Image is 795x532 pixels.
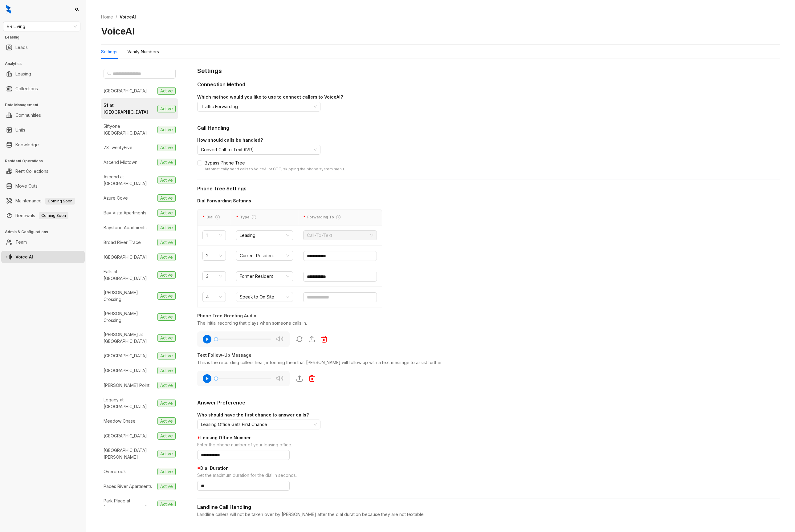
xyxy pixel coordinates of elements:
[1,68,85,80] li: Leasing
[116,14,117,20] li: /
[15,180,38,192] a: Move Outs
[202,160,347,172] span: Bypass Phone Tree
[157,224,176,231] span: Active
[197,312,780,319] div: Phone Tree Greeting Audio
[157,400,176,407] span: Active
[1,139,85,151] li: Knowledge
[104,310,155,324] div: [PERSON_NAME] Crossing II
[197,442,780,449] div: Enter the phone number of your leasing office.
[157,334,176,342] span: Active
[1,109,85,121] li: Communities
[104,352,147,359] div: [GEOGRAPHIC_DATA]
[157,382,176,389] span: Active
[157,501,176,508] span: Active
[127,48,159,55] div: Vanity Numbers
[197,399,780,407] div: Answer Preference
[197,81,780,88] div: Connection Method
[197,137,780,144] div: How should calls be handled?
[104,102,155,116] div: 51 at [GEOGRAPHIC_DATA]
[1,180,85,192] li: Move Outs
[197,197,382,204] div: Dial Forwarding Settings
[104,159,137,166] div: Ascend Midtown
[303,214,377,220] div: Forwarding To
[104,123,155,136] div: 5iftyone [GEOGRAPHIC_DATA]
[101,25,135,37] h2: VoiceAI
[157,432,176,440] span: Active
[5,158,86,164] h3: Resident Operations
[205,166,345,172] div: Automatically send calls to VoiceAI or CTT, skipping the phone system menu.
[104,447,155,461] div: [GEOGRAPHIC_DATA][PERSON_NAME]
[240,292,289,302] span: Speak to On Site
[104,254,147,261] div: [GEOGRAPHIC_DATA]
[15,139,39,151] a: Knowledge
[157,209,176,217] span: Active
[197,185,780,193] div: Phone Tree Settings
[104,418,136,424] div: Meadow Chase
[157,313,176,321] span: Active
[157,292,176,300] span: Active
[201,145,317,154] span: Convert Call-to-Text (IVR)
[197,66,780,76] div: Settings
[5,35,86,40] h3: Leasing
[197,503,780,511] div: Landline Call Handling
[15,109,41,121] a: Communities
[197,359,780,366] div: This is the recording callers hear, informing them that [PERSON_NAME] will follow up with a text ...
[157,450,176,457] span: Active
[236,214,293,220] div: Type
[104,195,128,201] div: Azure Cove
[197,352,780,359] div: Text Follow-Up Message
[157,87,176,95] span: Active
[5,61,86,67] h3: Analytics
[240,231,289,240] span: Leasing
[104,497,155,511] div: Park Place at [GEOGRAPHIC_DATA]
[104,433,147,439] div: [GEOGRAPHIC_DATA]
[157,194,176,202] span: Active
[104,382,149,389] div: [PERSON_NAME] Point
[120,14,136,19] span: VoiceAI
[157,483,176,490] span: Active
[15,124,25,136] a: Units
[15,209,68,222] a: RenewalsComing Soon
[104,239,141,246] div: Broad River Trace
[39,212,68,219] span: Coming Soon
[240,251,289,260] span: Current Resident
[104,87,147,94] div: [GEOGRAPHIC_DATA]
[104,173,155,187] div: Ascend at [GEOGRAPHIC_DATA]
[197,472,780,480] div: Set the maximum duration for the dial in seconds.
[1,236,85,248] li: Team
[104,468,126,475] div: Overbrook
[104,209,146,216] div: Bay Vista Apartments
[157,239,176,246] span: Active
[104,483,152,490] div: Paces River Apartments
[104,289,155,303] div: [PERSON_NAME] Crossing
[157,254,176,261] span: Active
[107,71,112,76] span: search
[157,177,176,184] span: Active
[1,124,85,136] li: Units
[157,417,176,425] span: Active
[104,144,132,151] div: 73TwentyFive
[157,126,176,133] span: Active
[197,511,780,518] div: Landline callers will not be taken over by [PERSON_NAME] after the dial duration because they are...
[15,68,31,80] a: Leasing
[197,434,780,441] div: Leasing Office Number
[45,198,75,205] span: Coming Soon
[307,231,373,240] span: Call-To-Text
[6,5,11,14] img: logo
[104,224,147,231] div: Baystone Apartments
[206,231,222,240] span: 1
[1,83,85,95] li: Collections
[1,209,85,222] li: Renewals
[15,83,38,95] a: Collections
[157,159,176,166] span: Active
[240,272,289,281] span: Former Resident
[15,41,28,54] a: Leads
[5,229,86,235] h3: Admin & Configurations
[1,251,85,263] li: Voice AI
[1,195,85,207] li: Maintenance
[157,271,176,279] span: Active
[101,48,117,55] div: Settings
[202,214,226,220] div: Dial
[15,236,27,248] a: Team
[100,14,114,20] a: Home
